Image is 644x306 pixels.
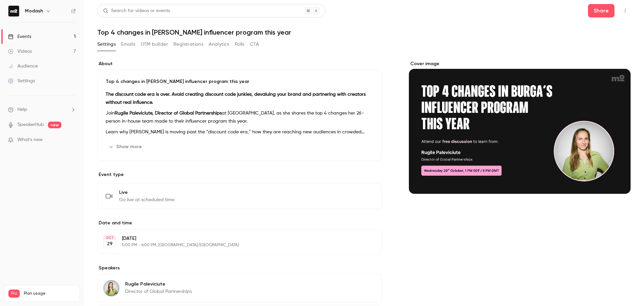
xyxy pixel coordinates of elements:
[122,243,346,248] p: 5:00 PM - 6:00 PM, [GEOGRAPHIC_DATA]/[GEOGRAPHIC_DATA]
[141,39,168,50] button: UTM builder
[121,39,135,50] button: Emails
[235,39,245,50] button: Polls
[8,106,76,113] li: help-dropdown-opener
[8,290,20,298] span: Pro
[106,128,374,136] p: Learn why [PERSON_NAME] is moving past the “discount code era,” how they are reaching new audienc...
[209,39,229,50] button: Analytics
[106,78,374,85] p: Top 4 changes in [PERSON_NAME] influencer program this year
[17,136,43,143] span: What's new
[8,33,31,40] div: Events
[97,60,382,67] label: About
[107,241,113,247] p: 29
[409,60,631,67] label: Cover image
[24,291,75,296] span: Plan usage
[106,109,374,125] p: Join at [GEOGRAPHIC_DATA], as she shares the top 4 changes her 26-person in-house team made to th...
[8,6,19,16] img: Modash
[48,122,61,128] span: new
[8,78,35,84] div: Settings
[97,220,382,226] label: Date and time
[106,141,146,152] button: Show more
[409,60,631,194] section: Cover image
[68,137,76,143] iframe: Noticeable Trigger
[25,8,43,14] h6: Modash
[106,92,366,105] strong: The discount code era is over. Avoid creating discount code junkies, devaluing your brand and par...
[8,63,38,70] div: Audience
[119,196,174,203] span: Go live at scheduled time
[103,7,170,14] div: Search for videos or events
[97,39,116,50] button: Settings
[115,111,222,116] strong: Rugile Paleviciute, Director of Global Partnerships
[97,274,382,302] div: Rugile PaleviciuteRugile PaleviciuteDirector of Global Partnerships
[103,280,119,296] img: Rugile Paleviciute
[250,39,259,50] button: CTA
[588,4,614,17] button: Share
[122,235,346,242] p: [DATE]
[17,106,27,113] span: Help
[104,235,116,240] div: OCT
[125,281,192,288] p: Rugile Paleviciute
[173,39,203,50] button: Registrations
[97,265,382,271] label: Speakers
[17,121,44,128] a: SpeakerHub
[8,48,32,55] div: Videos
[97,28,631,36] h1: Top 4 changes in [PERSON_NAME] influencer program this year
[125,288,192,295] p: Director of Global Partnerships
[97,171,382,178] p: Event type
[119,189,174,196] span: Live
